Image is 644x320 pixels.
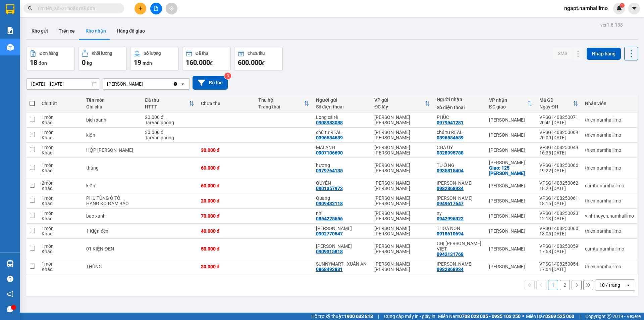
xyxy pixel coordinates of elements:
[489,117,533,123] div: [PERSON_NAME]
[166,3,177,14] button: aim
[539,135,578,140] div: 20:00 [DATE]
[437,115,482,120] div: PHÚC
[186,58,210,66] span: 160.000
[145,120,194,125] div: Tại văn phòng
[626,282,631,288] svg: open
[539,130,578,135] div: VPSG1408250069
[374,145,430,155] div: [PERSON_NAME] [PERSON_NAME]
[552,47,573,59] button: SMS
[37,5,116,12] input: Tìm tên, số ĐT hoặc mã đơn
[7,27,14,34] img: solution-icon
[42,115,79,120] div: 1 món
[145,104,189,109] div: HTTT
[42,249,79,254] div: Khác
[539,195,578,201] div: VPSG1408250061
[585,198,634,203] div: thien.namhailimo
[486,95,536,112] th: Toggle SortBy
[42,168,79,173] div: Khác
[607,314,611,319] span: copyright
[26,79,100,89] input: Select a date range.
[316,150,343,155] div: 0907106690
[374,211,430,221] div: [PERSON_NAME] [PERSON_NAME]
[489,97,527,103] div: VP nhận
[539,145,578,150] div: VPSG1408250049
[210,60,213,66] span: đ
[201,246,252,252] div: 50.000 đ
[459,314,521,319] strong: 0708 023 035 - 0935 103 250
[378,313,379,320] span: |
[316,180,368,186] div: QUYÊN
[138,6,143,11] span: plus
[316,120,343,125] div: 0908983088
[526,313,574,320] span: Miền Bắc
[42,101,79,106] div: Chi tiết
[374,261,430,272] div: [PERSON_NAME] [PERSON_NAME]
[539,180,578,186] div: VPSG1408250062
[437,201,464,206] div: 0949617647
[437,231,464,236] div: 0918610694
[587,48,621,60] button: Nhập hàng
[201,147,252,153] div: 30.000 đ
[539,120,578,125] div: 20:41 [DATE]
[539,150,578,155] div: 16:35 [DATE]
[489,213,533,219] div: [PERSON_NAME]
[39,60,47,66] span: đơn
[316,186,343,191] div: 0901357973
[599,282,620,288] div: 10 / trang
[86,264,138,269] div: THÙNG
[316,249,343,254] div: 0909315818
[145,135,194,140] div: Tại văn phòng
[489,160,533,165] div: [PERSON_NAME]
[30,58,37,66] span: 18
[86,117,138,123] div: bịch xanh
[539,216,578,221] div: 12:13 [DATE]
[182,47,231,71] button: Đã thu160.000đ
[316,195,368,201] div: Quang
[316,115,368,120] div: Long cà rề
[585,117,634,123] div: thien.namhailimo
[344,314,373,319] strong: 1900 633 818
[437,180,482,186] div: ngọc bích
[316,97,368,103] div: Người gửi
[316,130,368,135] div: chú tư REAL
[53,23,80,39] button: Trên xe
[437,267,464,272] div: 0982868934
[437,195,482,201] div: Hồng Lợi
[134,58,141,66] span: 19
[437,211,482,216] div: ny
[437,105,482,110] div: Số điện thoại
[437,135,464,140] div: 0396584689
[374,104,425,109] div: ĐC lấy
[489,183,533,188] div: [PERSON_NAME]
[579,313,580,320] span: |
[42,145,79,150] div: 1 món
[548,280,558,290] button: 1
[42,231,79,236] div: Khác
[42,180,79,186] div: 2 món
[86,132,138,138] div: kiện
[628,3,640,14] button: caret-down
[437,216,464,221] div: 0942996322
[316,145,368,150] div: MAI ANH
[489,228,533,234] div: [PERSON_NAME]
[374,130,430,140] div: [PERSON_NAME] [PERSON_NAME]
[42,243,79,249] div: 1 món
[631,5,637,11] span: caret-down
[316,168,343,173] div: 0979764135
[316,163,368,168] div: hương
[539,115,578,120] div: VPSG1408250071
[42,130,79,135] div: 1 món
[316,216,343,221] div: 0854225656
[489,132,533,138] div: [PERSON_NAME]
[585,213,634,219] div: vinhthuyen.namhailimo
[107,81,143,87] div: [PERSON_NAME]
[28,6,33,11] span: search
[437,130,482,135] div: chú tư REAL
[201,213,252,219] div: 70.000 đ
[374,163,430,173] div: [PERSON_NAME] [PERSON_NAME]
[26,47,75,71] button: Đơn hàng18đơn
[437,186,464,191] div: 0982868934
[201,198,252,203] div: 20.000 đ
[42,261,79,267] div: 1 món
[585,165,634,171] div: thien.namhailimo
